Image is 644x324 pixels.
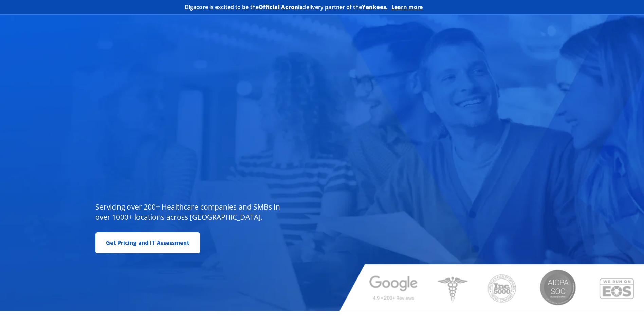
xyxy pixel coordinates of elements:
img: Acronis [426,2,460,12]
h2: Digacore is excited to be the delivery partner of the [185,4,388,10]
a: Learn more [391,4,423,11]
span: Get Pricing and IT Assessment [106,236,190,250]
p: Servicing over 200+ Healthcare companies and SMBs in over 1000+ locations across [GEOGRAPHIC_DATA]. [95,202,285,222]
b: Official Acronis [259,3,303,11]
b: Yankees. [362,3,388,11]
a: Get Pricing and IT Assessment [95,232,200,253]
